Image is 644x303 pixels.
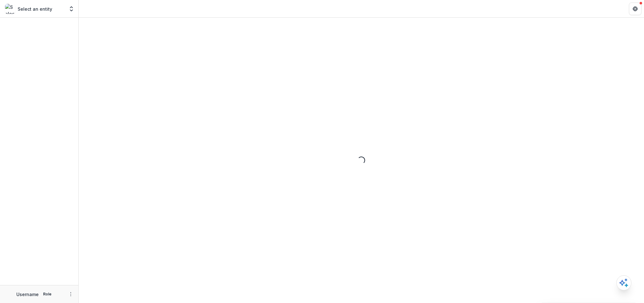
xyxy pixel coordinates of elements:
img: Select an entity [5,4,15,14]
button: Get Help [629,3,641,15]
p: Role [41,291,53,297]
p: Username [16,291,39,298]
button: More [67,290,75,298]
p: Select an entity [18,6,52,12]
button: Open entity switcher [67,3,76,15]
button: Open AI Assistant [616,275,631,290]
